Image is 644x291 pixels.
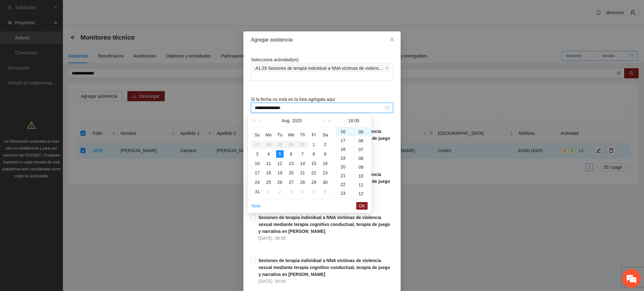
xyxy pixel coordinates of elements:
td: 2025-08-07 [297,149,308,159]
div: 16 [321,160,329,167]
div: 7 [299,150,306,158]
div: 23 [321,169,329,177]
div: 31 [253,188,261,195]
div: 08 [354,154,371,163]
td: 2025-09-05 [308,187,319,196]
td: 2025-09-04 [297,187,308,196]
div: 15 [310,160,318,167]
td: 2025-08-25 [263,178,274,187]
th: Tu [274,130,286,140]
span: Selecciona actividad(es) [251,57,299,62]
td: 2025-08-17 [252,168,263,178]
div: 29 [310,178,318,186]
div: 28 [299,178,306,186]
div: 13 [354,198,371,207]
span: Si la fecha no está en la lista agrégala aquí [251,97,335,102]
div: 27 [287,178,295,186]
div: Chatee con nosotros ahora [33,32,106,40]
div: 2 [276,188,284,195]
div: 3 [253,150,261,158]
div: 2 [321,141,329,148]
div: 10 [354,172,371,180]
strong: Sesiones de terapia individual a NNA víctimas de violencia sexual mediante terapia cognitivo cond... [258,215,390,234]
td: 2025-09-03 [286,187,297,196]
div: 4 [299,188,306,195]
div: 20 [336,162,354,171]
div: 17 [336,136,354,145]
div: 18 [336,145,354,154]
td: 2025-08-30 [319,178,331,187]
span: close [390,37,395,42]
div: 24 [253,178,261,186]
td: 2025-08-20 [286,168,297,178]
span: A1.29 Sesiones de terapia individual a NNA víctimas de violencia sexual mediante terapia cognitiv... [253,64,390,72]
td: 2025-08-23 [319,168,331,178]
strong: Sesiones de terapia individual a NNA víctimas de violencia sexual mediante terapia cognitivo cond... [258,258,390,277]
td: 2025-08-04 [263,149,274,159]
td: 2025-08-24 [252,178,263,187]
span: [DATE] [258,236,272,241]
td: 2025-08-28 [297,178,308,187]
div: 26 [276,178,284,186]
td: 2025-08-19 [274,168,286,178]
div: 22 [336,180,354,189]
div: 10 [253,160,261,167]
div: 9 [321,150,329,158]
td: 2025-08-01 [308,140,319,149]
button: 2025 [292,114,302,127]
div: 1 [265,188,272,195]
td: 2025-08-22 [308,168,319,178]
div: 14 [299,160,306,167]
td: 2025-08-05 [274,149,286,159]
div: 21 [336,171,354,180]
th: Th [297,130,308,140]
div: 11 [354,180,371,189]
div: 13 [287,160,295,167]
div: Minimizar ventana de chat en vivo [103,3,118,18]
div: 19 [276,169,284,177]
span: OK [359,202,365,209]
td: 2025-08-11 [263,159,274,168]
div: Agregar asistencia [251,36,393,43]
div: 11 [265,160,272,167]
div: 5 [276,150,284,158]
span: [DATE] [258,279,272,284]
td: 2025-08-26 [274,178,286,187]
th: Sa [319,130,331,140]
div: 12 [354,189,371,198]
div: 3 [287,188,295,195]
div: 25 [265,178,272,186]
td: 2025-09-01 [263,187,274,196]
td: 2025-08-12 [274,159,286,168]
div: 16:05 [339,114,369,127]
td: 2025-08-03 [252,149,263,159]
td: 2025-09-06 [319,187,331,196]
th: Fr [308,130,319,140]
td: 2025-08-15 [308,159,319,168]
div: 16 [336,127,354,136]
div: 5 [310,188,318,195]
button: Close [384,31,401,48]
td: 2025-08-06 [286,149,297,159]
td: 2025-08-31 [252,187,263,196]
div: 8 [310,150,318,158]
div: 12 [276,160,284,167]
span: Estamos en línea. [36,84,87,147]
span: 08:00 [275,236,286,241]
textarea: Escriba su mensaje y pulse “Intro” [3,172,120,194]
td: 2025-08-02 [319,140,331,149]
td: 2025-08-08 [308,149,319,159]
div: 18 [265,169,272,177]
div: 06 [354,136,371,145]
div: 05 [354,128,371,136]
div: 22 [310,169,318,177]
div: 19 [336,154,354,162]
div: 23 [336,189,354,198]
a: Now [252,203,260,208]
div: 6 [321,188,329,195]
div: 07 [354,145,371,154]
div: 4 [265,150,272,158]
td: 2025-08-13 [286,159,297,168]
button: Aug [282,114,290,127]
td: 2025-08-18 [263,168,274,178]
